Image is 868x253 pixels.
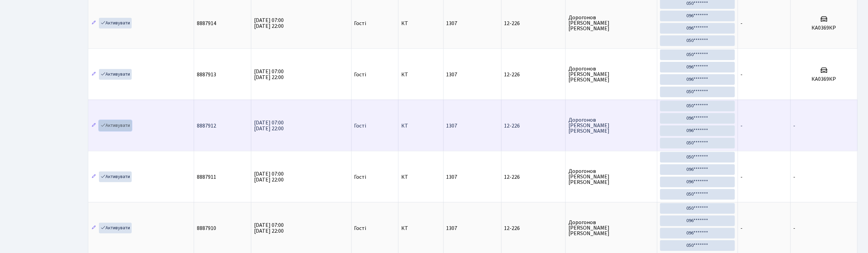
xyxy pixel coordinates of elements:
[354,123,366,129] span: Гості
[741,20,743,27] span: -
[99,18,132,29] a: Активувати
[354,72,366,77] span: Гості
[741,71,743,78] span: -
[741,224,743,232] span: -
[401,174,440,180] span: КТ
[568,66,654,82] span: Дорогонов [PERSON_NAME] [PERSON_NAME]
[401,21,440,26] span: КТ
[354,21,366,26] span: Гості
[99,223,132,233] a: Активувати
[354,225,366,231] span: Гості
[99,69,132,80] a: Активувати
[504,72,563,77] span: 12-226
[568,220,654,236] span: Дорогонов [PERSON_NAME] [PERSON_NAME]
[197,122,216,130] span: 8887912
[254,16,284,30] span: [DATE] 07:00 [DATE] 22:00
[741,173,743,181] span: -
[197,71,216,78] span: 8887913
[197,224,216,232] span: 8887910
[794,173,796,181] span: -
[504,21,563,26] span: 12-226
[446,224,457,232] span: 1307
[401,123,440,129] span: КТ
[401,72,440,77] span: КТ
[794,122,796,130] span: -
[197,20,216,27] span: 8887914
[354,174,366,180] span: Гості
[446,20,457,27] span: 1307
[99,120,132,131] a: Активувати
[568,117,654,134] span: Дорогонов [PERSON_NAME] [PERSON_NAME]
[794,25,855,31] h5: КА0369КР
[446,71,457,78] span: 1307
[197,173,216,181] span: 8887911
[254,170,284,184] span: [DATE] 07:00 [DATE] 22:00
[254,119,284,132] span: [DATE] 07:00 [DATE] 22:00
[254,221,284,235] span: [DATE] 07:00 [DATE] 22:00
[504,123,563,129] span: 12-226
[504,174,563,180] span: 12-226
[794,76,855,82] h5: КА0369КР
[401,225,440,231] span: КТ
[568,168,654,185] span: Дорогонов [PERSON_NAME] [PERSON_NAME]
[504,225,563,231] span: 12-226
[99,172,132,182] a: Активувати
[794,224,796,232] span: -
[446,122,457,130] span: 1307
[568,15,654,31] span: Дорогонов [PERSON_NAME] [PERSON_NAME]
[741,122,743,130] span: -
[254,68,284,81] span: [DATE] 07:00 [DATE] 22:00
[446,173,457,181] span: 1307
